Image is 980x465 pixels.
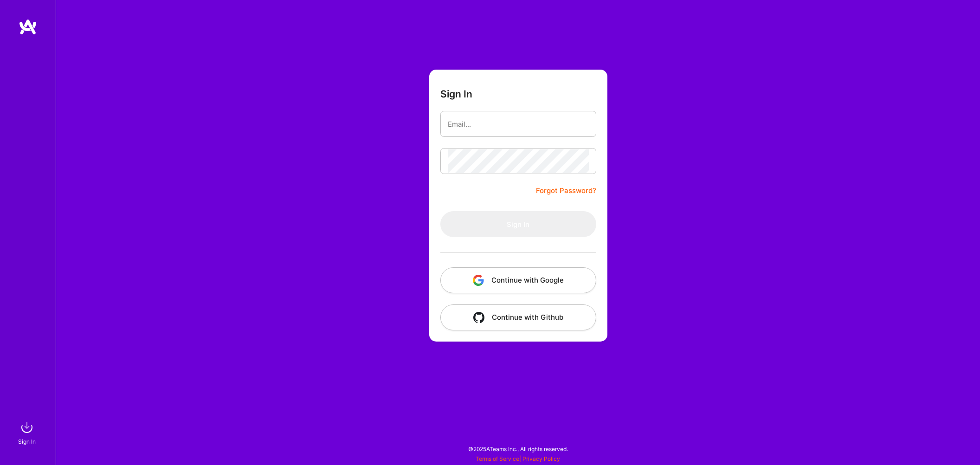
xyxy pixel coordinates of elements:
[19,418,36,446] a: sign inSign In
[440,88,472,100] h3: Sign In
[476,455,519,462] a: Terms of Service
[440,304,596,330] button: Continue with Github
[473,312,484,323] img: icon
[440,211,596,237] button: Sign In
[19,19,37,35] img: logo
[18,418,36,437] img: sign in
[473,275,484,286] img: icon
[522,455,560,462] a: Privacy Policy
[536,185,596,196] a: Forgot Password?
[18,437,36,446] div: Sign In
[476,455,560,462] span: |
[440,267,596,293] button: Continue with Google
[448,112,589,136] input: Email...
[56,437,980,460] div: © 2025 ATeams Inc., All rights reserved.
